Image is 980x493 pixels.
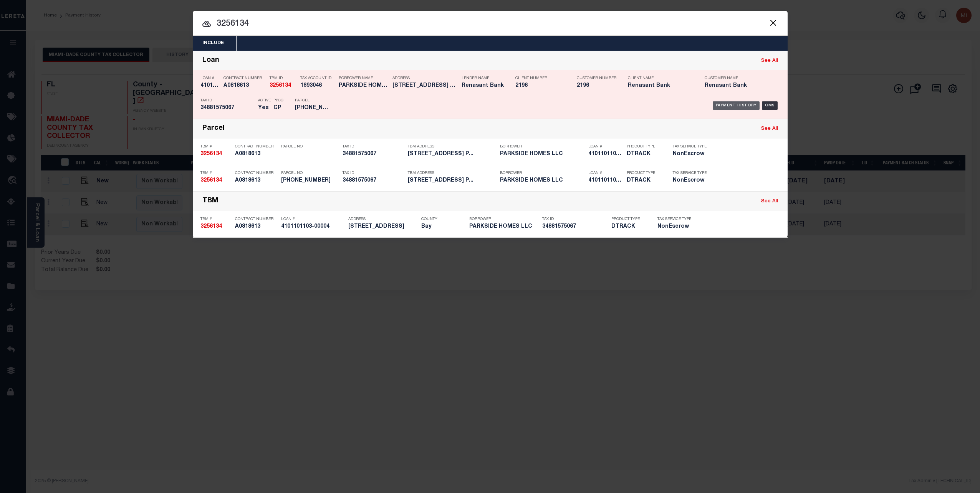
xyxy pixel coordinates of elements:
h5: Renasant Bank [462,83,504,89]
h5: 34881-575-067 [295,105,329,111]
p: Tax Service Type [673,144,707,149]
h5: 34881575067 [542,223,608,230]
p: TBM Address [408,144,496,149]
h5: NonEscrow [657,223,696,230]
input: Start typing... [193,17,788,31]
h5: NonEscrow [673,151,707,157]
h5: 10901 FRONT BEACH RD UNIT 608 P... [408,151,496,157]
h5: Yes [258,105,270,111]
strong: 3256134 [200,224,222,229]
p: Loan # [281,217,344,222]
h5: CP [273,105,283,111]
h5: Renasant Bank [628,83,693,89]
p: Customer Number [577,76,616,81]
p: TBM # [200,217,231,222]
h5: PARKSIDE HOMES LLC [500,177,584,184]
p: TBM ID [270,76,296,81]
p: Tax Service Type [657,217,696,222]
h5: 3256134 [200,177,231,184]
p: Tax Service Type [673,171,707,175]
h5: A0818613 [235,177,277,184]
h5: A0818613 [223,83,266,89]
p: Tax Account ID [300,76,335,81]
p: Loan # [588,171,623,175]
h5: 34881575067 [343,177,404,184]
h5: 2196 [515,83,565,89]
button: Close [768,18,778,28]
h5: Bay [421,223,465,230]
h5: 4101101103-00004 [588,177,623,184]
div: TBM [202,197,218,206]
h5: 10901 FRONT BEACH RD UNIT 608 P... [408,177,496,184]
p: TBM Address [408,171,496,175]
p: Parcel [295,98,329,103]
h5: DTRACK [627,177,661,184]
div: OMS [762,101,778,110]
p: Tax ID [542,217,608,222]
p: Borrower Name [339,76,389,81]
h5: 10901 FRONT BEACH RD UNIT 608 [348,223,417,230]
p: Product Type [627,171,661,175]
p: Contract Number [235,144,277,149]
p: Contract Number [223,76,266,81]
p: Contract Number [235,171,277,175]
p: Customer Name [705,76,770,81]
p: Loan # [200,76,220,81]
strong: 3256134 [270,83,291,88]
p: Address [392,76,458,81]
p: Contract Number [235,217,277,222]
p: Lender Name [462,76,504,81]
a: See All [761,126,778,131]
h5: 1693046 [300,83,335,89]
p: TBM # [200,144,231,149]
h5: A0818613 [235,223,277,230]
h5: 10901 FRONT BEACH RD UNIT 608 P... [392,83,458,89]
strong: 3256134 [200,178,222,183]
p: Loan # [588,144,623,149]
p: Parcel No [281,144,339,149]
p: PPCC [273,98,283,103]
p: Client Number [515,76,565,81]
h5: 4101101103-00004 [281,223,344,230]
p: Parcel No [281,171,339,175]
h5: Renasant Bank [705,83,770,89]
strong: 3256134 [200,151,222,157]
h5: 4101101103-00004 [588,151,623,157]
p: Product Type [611,217,646,222]
h5: A0818613 [235,151,277,157]
h5: DTRACK [611,223,646,230]
h5: 4101101103-00004 [200,83,220,89]
div: Loan [202,56,219,65]
p: Borrower [469,217,538,222]
p: Tax ID [200,98,254,103]
h5: PARKSIDE HOMES LLC [339,83,389,89]
p: Address [348,217,417,222]
h5: 3256134 [200,151,231,157]
h5: 34881-575-067 [281,177,339,184]
p: Product Type [627,144,661,149]
p: TBM # [200,171,231,175]
p: Tax ID [343,144,404,149]
div: Parcel [202,124,225,133]
h5: 3256134 [200,223,231,230]
p: Borrower [500,171,584,175]
h5: PARKSIDE HOMES LLC [500,151,584,157]
p: Active [258,98,271,103]
h5: PARKSIDE HOMES LLC [469,223,538,230]
p: Tax ID [343,171,404,175]
h5: NonEscrow [673,177,707,184]
p: Borrower [500,144,584,149]
h5: 2196 [577,83,615,89]
a: See All [761,199,778,204]
a: See All [761,58,778,63]
div: Payment History [713,101,760,110]
h5: 34881575067 [343,151,404,157]
h5: 3256134 [270,83,296,89]
p: Client Name [628,76,693,81]
h5: DTRACK [627,151,661,157]
h5: 34881575067 [200,105,254,111]
p: County [421,217,465,222]
button: Include [193,36,233,51]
